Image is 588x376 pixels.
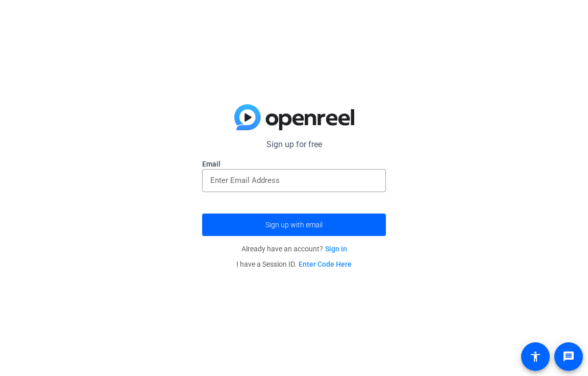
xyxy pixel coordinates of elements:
[241,245,347,253] span: Already have an account?
[562,350,575,363] mat-icon: message
[299,260,352,268] a: Enter Code Here
[210,174,378,186] input: Enter Email Address
[529,350,542,363] mat-icon: accessibility
[202,159,386,169] label: Email
[325,245,347,253] a: Sign in
[202,214,386,236] button: Sign up with email
[236,260,352,268] span: I have a Session ID.
[202,138,386,151] p: Sign up for free
[234,104,354,131] img: blue-gradient.svg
